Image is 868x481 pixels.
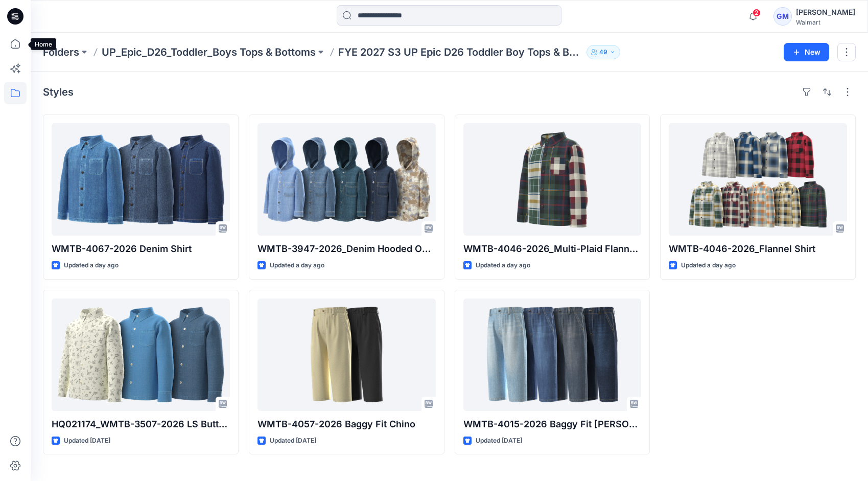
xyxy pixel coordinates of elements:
[587,45,620,59] button: 49
[599,47,607,58] p: 49
[52,417,230,431] p: HQ021174_WMTB-3507-2026 LS Button Down Denim Shirt
[52,299,230,411] a: HQ021174_WMTB-3507-2026 LS Button Down Denim Shirt
[463,123,642,236] a: WMTB-4046-2026_Multi-Plaid Flannel Shirt
[52,242,230,256] p: WMTB-4067-2026 Denim Shirt
[257,299,436,411] a: WMTB-4057-2026 Baggy Fit Chino
[257,242,436,256] p: WMTB-3947-2026_Denim Hooded Overshirt
[681,260,736,271] p: Updated a day ago
[463,417,642,431] p: WMTB-4015-2026 Baggy Fit [PERSON_NAME]-Opt 1A
[102,45,316,59] a: UP_Epic_D26_Toddler_Boys Tops & Bottoms
[463,242,642,256] p: WMTB-4046-2026_Multi-Plaid Flannel Shirt
[270,260,324,271] p: Updated a day ago
[796,6,855,18] div: [PERSON_NAME]
[669,123,847,236] a: WMTB-4046-2026_Flannel Shirt
[463,299,642,411] a: WMTB-4015-2026 Baggy Fit Jean-Opt 1A
[338,45,582,59] p: FYE 2027 S3 UP Epic D26 Toddler Boy Tops & Bottoms
[270,436,316,446] p: Updated [DATE]
[257,123,436,236] a: WMTB-3947-2026_Denim Hooded Overshirt
[753,9,761,17] span: 2
[52,123,230,236] a: WMTB-4067-2026 Denim Shirt
[669,242,847,256] p: WMTB-4046-2026_Flannel Shirt
[64,436,110,446] p: Updated [DATE]
[43,86,74,98] h4: Styles
[43,45,79,59] a: Folders
[476,260,530,271] p: Updated a day ago
[257,417,436,431] p: WMTB-4057-2026 Baggy Fit Chino
[796,18,855,26] div: Walmart
[476,436,522,446] p: Updated [DATE]
[773,7,792,26] div: GM
[784,43,829,61] button: New
[64,260,119,271] p: Updated a day ago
